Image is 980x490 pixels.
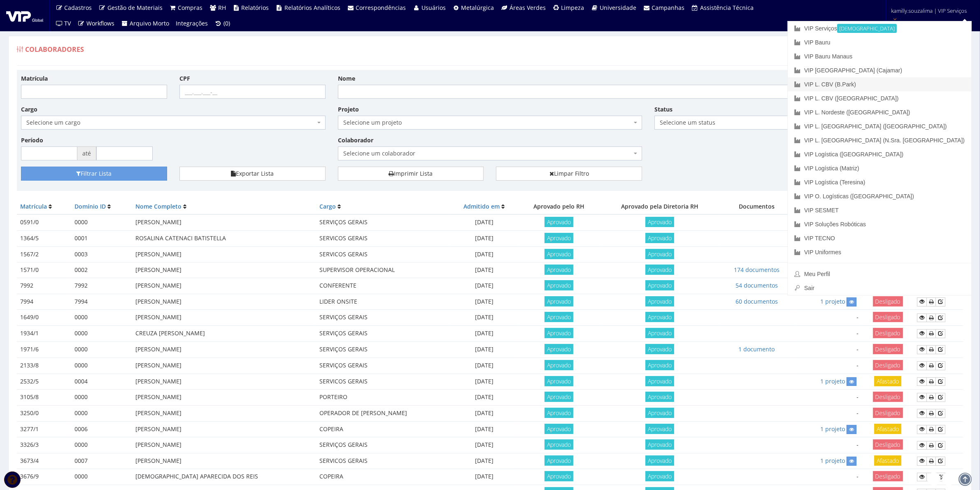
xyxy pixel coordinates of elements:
td: [PERSON_NAME] [132,389,316,405]
span: Aprovado [545,471,573,481]
td: - [794,310,862,326]
a: 1 projeto [820,377,845,385]
span: Selecione um colaborador [343,149,632,158]
td: 0006 [71,421,132,437]
span: Aprovado [645,360,674,370]
td: 1571/0 [17,262,71,278]
span: (0) [223,19,230,27]
span: Aprovado [645,296,674,307]
td: [DATE] [450,358,518,374]
a: VIP [GEOGRAPHIC_DATA] (Cajamar) [788,63,971,77]
label: Nome [338,74,355,83]
span: Desligado [873,296,903,307]
td: 0000 [71,358,132,374]
label: Matrícula [21,74,48,83]
td: - [794,389,862,405]
a: VIP L. CBV ([GEOGRAPHIC_DATA]) [788,91,971,105]
td: PORTEIRO [316,389,450,405]
td: SERVICOS GERAIS [316,246,450,262]
td: - [794,437,862,453]
small: [DEMOGRAPHIC_DATA] [837,24,897,33]
span: Aprovado [645,408,674,418]
td: [DATE] [450,294,518,309]
span: Selecione um colaborador [338,146,642,160]
td: [DATE] [450,421,518,437]
span: Desligado [873,360,903,370]
td: [PERSON_NAME] [132,341,316,358]
span: Aprovado [545,376,573,386]
span: Aprovado [545,280,573,290]
button: Filtrar Lista [21,167,167,181]
label: Projeto [338,105,359,114]
td: [DATE] [450,453,518,469]
span: Aprovado [545,439,573,450]
span: Aprovado [545,296,573,307]
span: Aprovado [545,360,573,370]
td: SERVIÇOS GERAIS [316,358,450,374]
td: 0001 [71,231,132,246]
td: [PERSON_NAME] [132,453,316,469]
a: Imprimir Lista [338,167,484,181]
span: Selecione um projeto [338,116,642,130]
span: Afastado [874,455,901,466]
td: 0002 [71,262,132,278]
span: Afastado [874,424,901,434]
span: Usuários [421,4,446,12]
span: Selecione um status [654,116,801,130]
span: Aprovado [545,344,573,354]
td: 3326/3 [17,437,71,453]
span: até [77,146,96,160]
span: Desligado [873,328,903,338]
span: Aprovado [545,233,573,243]
a: TV [52,16,74,31]
a: Arquivo Morto [118,16,173,31]
td: [DATE] [450,469,518,485]
span: Selecione um projeto [343,118,632,127]
td: 7994 [17,294,71,309]
td: 0003 [71,246,132,262]
span: Aprovado [645,249,674,259]
span: Assistência Técnica [700,4,754,12]
td: 0004 [71,374,132,389]
td: - [794,341,862,358]
span: RH [218,4,226,12]
a: VIP O. Logísticas ([GEOGRAPHIC_DATA]) [788,189,971,203]
td: [DATE] [450,262,518,278]
a: Admitido em [463,202,500,210]
span: Gestão de Materiais [107,4,163,12]
a: VIP L. [GEOGRAPHIC_DATA] (N.Sra. [GEOGRAPHIC_DATA]) [788,133,971,147]
span: Aprovado [645,455,674,466]
th: Documentos [719,199,794,214]
span: Selecione um cargo [21,116,326,130]
td: 0000 [71,341,132,358]
td: SERVICOS GERAIS [316,374,450,389]
td: 0000 [71,469,132,485]
td: SERVICOS GERAIS [316,453,450,469]
a: (0) [212,16,234,31]
td: SERVIÇOS GERAIS [316,325,450,341]
span: Aprovado [645,328,674,338]
a: Limpar Filtro [496,167,642,181]
span: Desligado [873,471,903,481]
td: - [794,325,862,341]
span: Aprovado [645,439,674,450]
a: VIP Bauru [788,35,971,49]
span: Aprovado [645,471,674,481]
a: VIP Logística (Matriz) [788,161,971,175]
span: Aprovado [645,233,674,243]
span: Aprovado [545,408,573,418]
td: 1649/0 [17,310,71,326]
span: Aprovado [645,424,674,434]
td: [DATE] [450,341,518,358]
td: [PERSON_NAME] [132,405,316,421]
td: [DATE] [450,405,518,421]
a: 1 projeto [820,297,845,305]
span: Workflows [86,19,114,27]
span: Correspondências [356,4,406,12]
td: 3676/9 [17,469,71,485]
span: Colaboradores [25,45,84,54]
td: [PERSON_NAME] [132,278,316,294]
td: 0000 [71,310,132,326]
td: [PERSON_NAME] [132,246,316,262]
td: [DATE] [450,325,518,341]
